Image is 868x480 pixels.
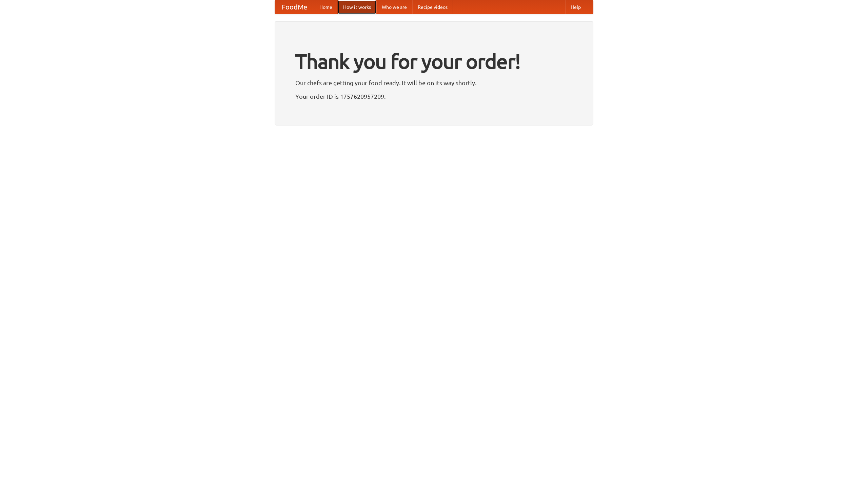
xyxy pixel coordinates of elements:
[295,91,573,101] p: Your order ID is 1757620957209.
[295,45,573,78] h1: Thank you for your order!
[338,0,376,14] a: How it works
[295,78,573,88] p: Our chefs are getting your food ready. It will be on its way shortly.
[275,0,314,14] a: FoodMe
[412,0,453,14] a: Recipe videos
[565,0,586,14] a: Help
[376,0,412,14] a: Who we are
[314,0,338,14] a: Home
